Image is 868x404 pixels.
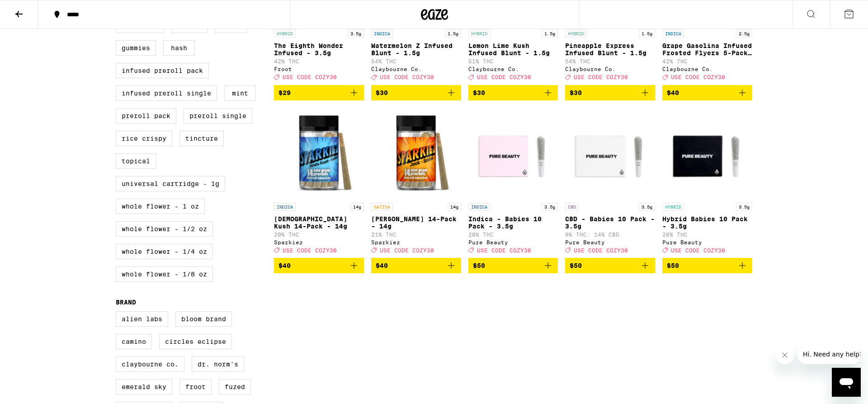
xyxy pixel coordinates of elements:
[116,311,168,327] label: Alien Labs
[116,266,213,282] label: Whole Flower - 1/8 oz
[348,29,364,38] p: 3.5g
[371,66,461,72] div: Claybourne Co.
[662,232,752,238] p: 26% THC
[278,262,291,269] span: $40
[116,244,213,259] label: Whole Flower - 1/4 oz
[274,42,364,57] p: The Eighth Wonder Infused - 3.5g
[468,108,558,258] a: Open page for Indica - Babies 10 Pack - 3.5g from Pure Beauty
[662,258,752,273] button: Add to bag
[468,85,558,100] button: Add to bag
[274,215,364,230] p: [DEMOGRAPHIC_DATA] Kush 14-Pack - 14g
[371,58,461,64] p: 54% THC
[116,221,213,237] label: Whole Flower - 1/2 oz
[5,6,65,14] span: Hi. Need any help?
[274,85,364,100] button: Add to bag
[371,232,461,238] p: 21% THC
[542,203,558,211] p: 3.5g
[565,108,655,198] img: Pure Beauty - CBD - Babies 10 Pack - 3.5g
[662,108,752,258] a: Open page for Hybrid Babies 10 Pack - 3.5g from Pure Beauty
[350,203,364,211] p: 14g
[468,258,558,273] button: Add to bag
[274,29,296,38] p: HYBRID
[371,29,393,38] p: INDICA
[116,63,209,78] label: Infused Preroll Pack
[192,356,244,372] label: Dr. Norm's
[667,89,679,96] span: $40
[224,86,256,101] label: Mint
[565,239,655,245] div: Pure Beauty
[371,258,461,273] button: Add to bag
[662,42,752,57] p: Grape Gasolina Infused Frosted Flyers 5-Pack - 2.5g
[574,75,628,81] span: USE CODE COZY30
[179,379,212,394] label: Froot
[671,247,725,253] span: USE CODE COZY30
[274,66,364,72] div: Froot
[473,262,485,269] span: $50
[376,89,388,96] span: $30
[116,108,176,124] label: Preroll Pack
[662,215,752,230] p: Hybrid Babies 10 Pack - 3.5g
[116,176,225,191] label: Universal Cartridge - 1g
[565,29,587,38] p: HYBRID
[371,203,393,211] p: SATIVA
[278,89,291,96] span: $29
[468,239,558,245] div: Pure Beauty
[376,262,388,269] span: $40
[274,108,364,258] a: Open page for Hindu Kush 14-Pack - 14g from Sparkiez
[116,334,152,349] label: Camino
[565,258,655,273] button: Add to bag
[116,356,184,372] label: Claybourne Co.
[380,75,434,81] span: USE CODE COZY30
[662,66,752,72] div: Claybourne Co.
[116,40,156,56] label: Gummies
[116,299,136,306] legend: Brand
[468,108,558,198] img: Pure Beauty - Indica - Babies 10 Pack - 3.5g
[468,58,558,64] p: 51% THC
[380,247,434,253] span: USE CODE COZY30
[662,108,752,198] img: Pure Beauty - Hybrid Babies 10 Pack - 3.5g
[639,29,655,38] p: 1.5g
[116,379,172,394] label: Emerald Sky
[448,203,461,211] p: 14g
[468,203,490,211] p: INDICA
[570,262,582,269] span: $50
[371,42,461,57] p: Watermelon Z Infused Blunt - 1.5g
[468,42,558,57] p: Lemon Lime Kush Infused Blunt - 1.5g
[776,346,794,364] iframe: Close message
[468,215,558,230] p: Indica - Babies 10 Pack - 3.5g
[445,29,461,38] p: 1.5g
[477,75,531,81] span: USE CODE COZY30
[274,239,364,245] div: Sparkiez
[116,199,205,214] label: Whole Flower - 1 oz
[565,232,655,238] p: 9% THC: 14% CBD
[371,239,461,245] div: Sparkiez
[565,66,655,72] div: Claybourne Co.
[274,108,364,198] img: Sparkiez - Hindu Kush 14-Pack - 14g
[832,368,861,397] iframe: Button to launch messaging window
[468,66,558,72] div: Claybourne Co.
[473,89,485,96] span: $30
[468,232,558,238] p: 28% THC
[662,58,752,64] p: 42% THC
[565,42,655,57] p: Pineapple Express Infused Blunt - 1.5g
[667,262,679,269] span: $50
[574,247,628,253] span: USE CODE COZY30
[736,29,752,38] p: 2.5g
[542,29,558,38] p: 1.5g
[565,203,579,211] p: CBD
[116,131,172,146] label: Rice Crispy
[283,75,337,81] span: USE CODE COZY30
[219,379,251,394] label: Fuzed
[565,108,655,258] a: Open page for CBD - Babies 10 Pack - 3.5g from Pure Beauty
[274,203,296,211] p: INDICA
[671,75,725,81] span: USE CODE COZY30
[163,40,195,56] label: Hash
[283,247,337,253] span: USE CODE COZY30
[565,85,655,100] button: Add to bag
[274,58,364,64] p: 42% THC
[116,153,156,169] label: Topical
[371,85,461,100] button: Add to bag
[662,203,684,211] p: HYBRID
[662,85,752,100] button: Add to bag
[662,239,752,245] div: Pure Beauty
